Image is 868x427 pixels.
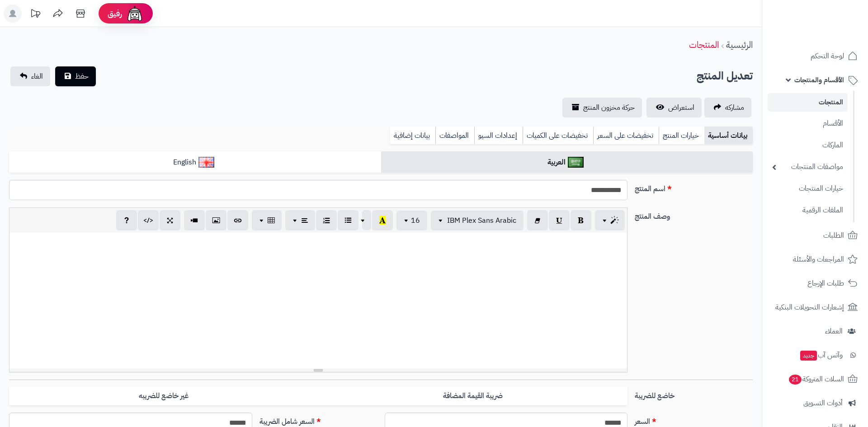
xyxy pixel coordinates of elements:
span: 21 [789,375,802,385]
a: الأقسام [768,114,848,133]
a: تحديثات المنصة [24,5,47,25]
label: غير خاضع للضريبه [9,387,318,405]
label: ضريبة القيمة المضافة [318,387,627,405]
button: IBM Plex Sans Arabic [431,211,524,230]
span: حركة مخزون المنتج [583,102,635,113]
a: الرئيسية [726,38,753,52]
a: المنتجات [768,93,848,112]
span: أدوات التسويق [803,397,843,409]
a: المواصفات [435,127,474,145]
a: إشعارات التحويلات البنكية [768,296,863,318]
span: العملاء [825,325,843,338]
a: المنتجات [689,38,719,52]
a: وآتس آبجديد [768,344,863,366]
span: استعراض [668,102,694,113]
span: الغاء [31,71,43,82]
span: مشاركه [725,102,744,113]
img: ai-face.png [126,5,144,23]
span: الطلبات [823,229,844,242]
span: لوحة التحكم [811,50,844,62]
a: مواصفات المنتجات [768,157,848,177]
a: خيارات المنتج [659,127,704,145]
a: إعدادات السيو [474,127,523,145]
label: السعر [631,413,756,427]
a: حركة مخزون المنتج [562,98,642,117]
span: 16 [411,215,420,226]
a: English [9,151,381,174]
a: تخفيضات على الكميات [523,127,593,145]
a: السلات المتروكة21 [768,368,863,390]
label: وصف المنتج [631,207,756,222]
label: السعر شامل الضريبة [256,413,381,427]
span: إشعارات التحويلات البنكية [775,301,844,314]
a: الملفات الرقمية [768,201,848,220]
span: طلبات الإرجاع [807,277,844,290]
span: جديد [800,351,817,361]
img: English [198,157,214,168]
span: حفظ [75,71,89,82]
img: logo-2.png [807,23,859,42]
a: الطلبات [768,225,863,246]
a: لوحة التحكم [768,45,863,67]
label: اسم المنتج [631,180,756,194]
a: تخفيضات على السعر [593,127,659,145]
img: العربية [568,157,584,168]
a: المراجعات والأسئلة [768,249,863,270]
a: الغاء [10,66,50,86]
span: IBM Plex Sans Arabic [447,215,516,226]
button: حفظ [55,66,96,86]
a: العملاء [768,320,863,342]
span: المراجعات والأسئلة [793,253,844,266]
a: أدوات التسويق [768,392,863,414]
span: رفيق [108,8,122,19]
span: وآتس آب [799,349,843,361]
a: استعراض [646,98,702,117]
a: مشاركه [704,98,751,117]
h2: تعديل المنتج [697,67,753,85]
a: بيانات إضافية [390,127,435,145]
label: خاضع للضريبة [631,387,756,401]
a: خيارات المنتجات [768,179,848,198]
a: العربية [381,151,753,174]
a: بيانات أساسية [704,127,753,145]
button: 16 [396,211,427,230]
a: الماركات [768,136,848,155]
span: الأقسام والمنتجات [794,74,844,86]
span: السلات المتروكة [788,373,844,385]
a: طلبات الإرجاع [768,272,863,294]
